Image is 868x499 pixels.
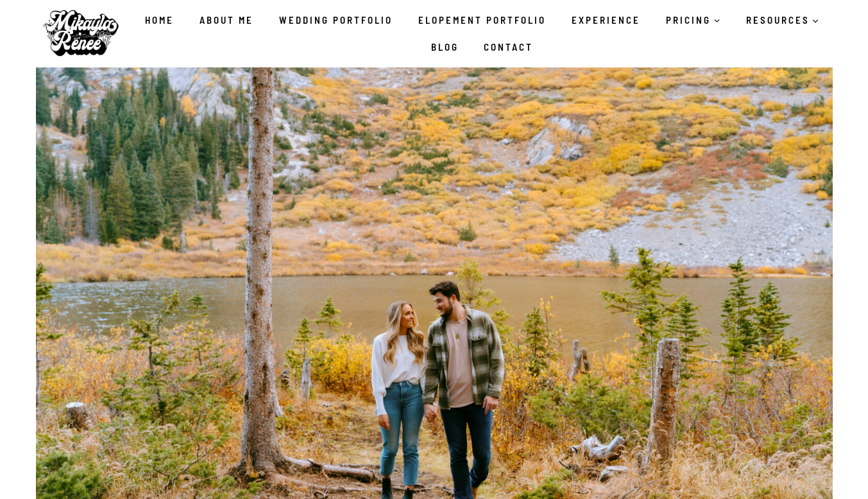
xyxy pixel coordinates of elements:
a: Experience [559,6,653,33]
a: Elopement Portfolio [405,6,559,33]
span: PRICING [666,12,720,28]
nav: Primary Navigation [129,6,835,60]
a: Wedding Portfolio [266,6,405,33]
a: RESOURCES [733,6,832,33]
a: About Me [187,6,266,33]
a: PRICING [653,6,733,33]
a: Contact [472,33,547,60]
a: Blog [418,33,472,60]
span: RESOURCES [746,12,819,28]
a: Home [132,6,187,33]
